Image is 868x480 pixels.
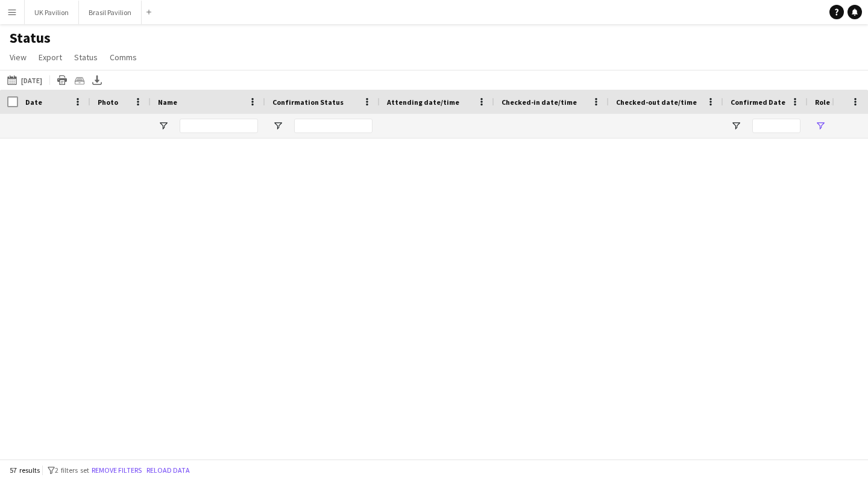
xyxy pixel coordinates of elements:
[387,98,459,107] span: Attending date/time
[55,73,69,87] app-action-btn: Print
[25,98,42,107] span: Date
[815,98,855,107] span: Role Status
[158,120,169,131] button: Open Filter Menu
[272,98,344,107] span: Confirmation Status
[25,1,79,24] button: UK Pavilion
[616,98,697,107] span: Checked-out date/time
[272,120,283,131] button: Open Filter Menu
[74,52,98,63] span: Status
[79,1,142,24] button: Brasil Pavilion
[180,119,258,133] input: Name Filter Input
[144,464,192,477] button: Reload data
[110,52,137,63] span: Comms
[98,98,118,107] span: Photo
[752,119,800,133] input: Confirmed Date Filter Input
[90,73,104,87] app-action-btn: Export XLSX
[815,120,826,131] button: Open Filter Menu
[39,52,62,63] span: Export
[5,49,31,65] a: View
[10,52,27,63] span: View
[731,98,785,107] span: Confirmed Date
[105,49,142,65] a: Comms
[5,73,45,87] button: [DATE]
[55,466,89,475] span: 2 filters set
[69,49,102,65] a: Status
[502,98,577,107] span: Checked-in date/time
[294,119,373,133] input: Confirmation Status Filter Input
[34,49,67,65] a: Export
[731,120,741,131] button: Open Filter Menu
[89,464,144,477] button: Remove filters
[72,73,87,87] app-action-btn: Crew files as ZIP
[158,98,177,107] span: Name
